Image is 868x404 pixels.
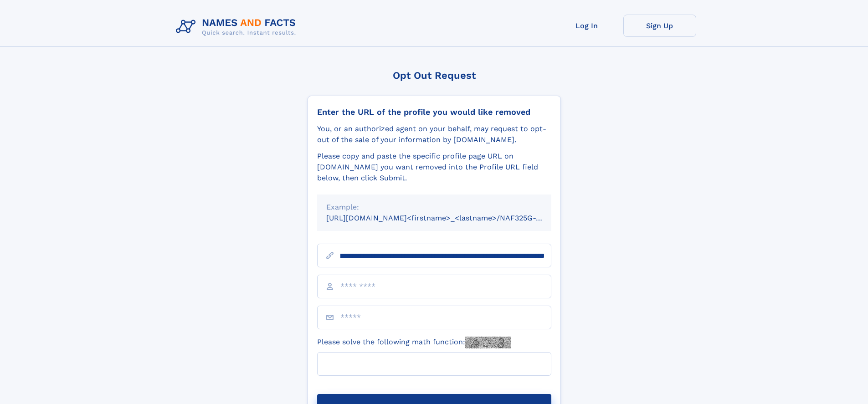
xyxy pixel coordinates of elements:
[623,15,696,37] a: Sign Up
[317,123,551,145] div: You, or an authorized agent on your behalf, may request to opt-out of the sale of your informatio...
[326,202,542,213] div: Example:
[172,15,303,39] img: Logo Names and Facts
[550,15,623,37] a: Log In
[317,151,551,184] div: Please copy and paste the specific profile page URL on [DOMAIN_NAME] you want removed into the Pr...
[326,214,569,222] small: [URL][DOMAIN_NAME]<firstname>_<lastname>/NAF325G-xxxxxxxx
[317,107,551,117] div: Enter the URL of the profile you would like removed
[308,70,561,81] div: Opt Out Request
[317,337,511,348] label: Please solve the following math function:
